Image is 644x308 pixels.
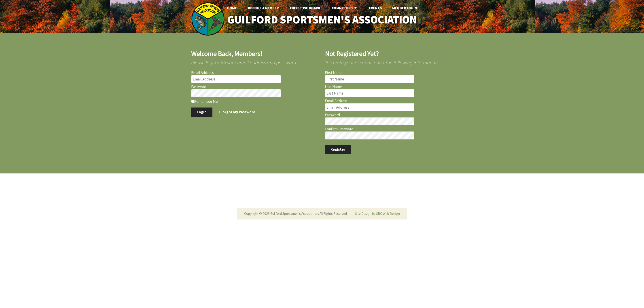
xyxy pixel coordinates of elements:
label: Password [325,113,453,117]
label: Email Address [191,71,319,75]
a: Home [223,3,240,12]
h2: Not Registered Yet? [325,50,453,57]
img: logo_sm.png [191,2,225,36]
button: Register [325,145,351,154]
a: Committees [328,3,361,12]
input: First Name [325,75,415,83]
a: Guilford Sportsmen's Association [218,10,426,29]
a: Become A Member [244,3,282,12]
label: First Name [325,71,453,75]
a: Site Design by SBC Web Design [355,211,400,216]
label: Confirm Password [325,127,453,131]
input: Email Address [325,103,415,111]
a: Member Login [389,3,421,12]
label: Remember Me [191,99,319,103]
input: Email Address [191,75,281,83]
input: Remember Me [191,100,194,103]
button: Login [191,108,212,117]
li: Copyright © 2025 Guilford Sportsmen's Association. All Rights Reserved. [244,211,351,216]
a: I Forgot My Password [213,108,261,117]
a: Executive Board [286,3,324,12]
label: Last Name [325,85,453,89]
a: Events [365,3,385,12]
label: Email Address [325,99,453,103]
span: To create your account, enter the following information. [325,57,453,65]
h2: Welcome Back, Members! [191,50,319,57]
span: Please login with your email address and password. [191,57,319,65]
label: Password [191,85,319,89]
input: Last Name [325,89,415,97]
